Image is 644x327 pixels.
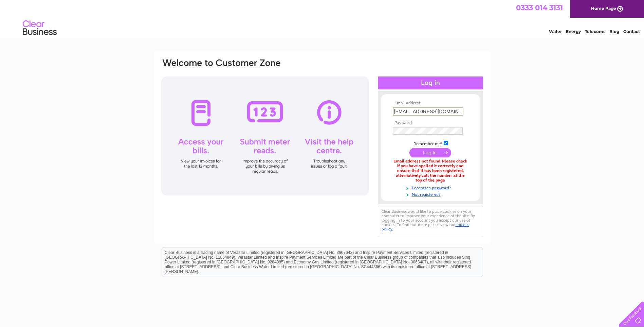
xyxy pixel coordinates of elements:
a: 0333 014 3131 [516,3,563,12]
a: Contact [623,29,640,34]
td: Remember me? [391,140,470,147]
a: Telecoms [585,29,605,34]
a: Not registered? [393,191,470,197]
input: Submit [409,148,451,157]
th: Password: [391,121,470,125]
a: Energy [566,29,581,34]
a: cookies policy [382,222,469,231]
th: Email Address: [391,101,470,106]
a: Forgotten password? [393,184,470,191]
a: Blog [609,29,619,34]
a: Water [549,29,562,34]
div: Email address not found. Please check if you have spelled it correctly and ensure that it has bee... [393,159,468,183]
img: logo.png [22,18,57,38]
div: Clear Business would like to place cookies on your computer to improve your experience of the sit... [378,206,483,235]
div: Clear Business is a trading name of Verastar Limited (registered in [GEOGRAPHIC_DATA] No. 3667643... [162,4,483,33]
